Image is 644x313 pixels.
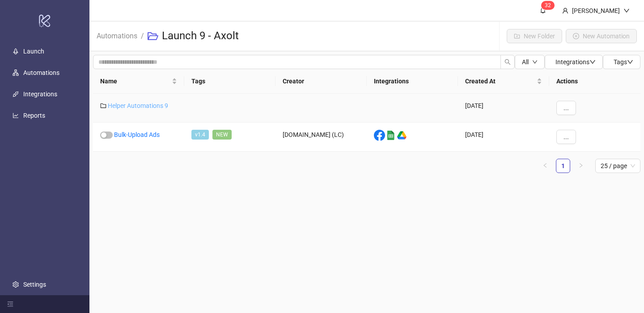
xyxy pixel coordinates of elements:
[538,159,552,173] li: Previous Page
[93,69,184,94] th: Name
[623,8,630,14] span: down
[556,159,570,173] a: 1
[23,48,44,55] a: Launch
[522,58,529,66] span: All
[589,59,596,65] span: down
[162,29,239,43] h3: Launch 9 - Axolt
[23,112,45,119] a: Reports
[574,159,588,173] button: right
[563,104,569,111] span: ...
[545,2,548,8] span: 3
[541,1,555,10] sup: 32
[367,69,458,94] th: Integrations
[548,2,551,8] span: 2
[627,59,633,65] span: down
[114,131,160,138] a: Bulk-Upload Ads
[95,30,139,40] a: Automations
[542,163,548,168] span: left
[275,123,367,152] div: [DOMAIN_NAME] (LC)
[568,6,623,16] div: [PERSON_NAME]
[563,133,569,140] span: ...
[614,58,633,66] span: Tags
[504,59,511,65] span: search
[578,163,584,168] span: right
[545,55,603,69] button: Integrationsdown
[515,55,545,69] button: Alldown
[538,159,552,173] button: left
[566,29,637,43] button: New Automation
[574,159,588,173] li: Next Page
[562,8,568,14] span: user
[540,7,546,13] span: bell
[100,76,170,86] span: Name
[100,103,106,109] span: folder
[595,159,640,173] div: Page Size
[212,130,232,140] span: NEW
[556,101,576,115] button: ...
[532,59,538,65] span: down
[601,159,635,173] span: 25 / page
[556,130,576,144] button: ...
[184,69,275,94] th: Tags
[7,301,13,307] span: menu-fold
[191,130,209,140] span: v1.4
[458,123,549,152] div: [DATE]
[23,281,46,288] a: Settings
[555,58,596,66] span: Integrations
[507,29,562,43] button: New Folder
[465,76,535,86] span: Created At
[108,102,168,109] a: Helper Automations 9
[603,55,640,69] button: Tagsdown
[458,94,549,123] div: [DATE]
[148,31,158,41] span: folder-open
[23,91,57,98] a: Integrations
[23,69,59,76] a: Automations
[458,69,549,94] th: Created At
[141,29,144,43] li: /
[556,159,570,173] li: 1
[549,69,640,94] th: Actions
[275,69,367,94] th: Creator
